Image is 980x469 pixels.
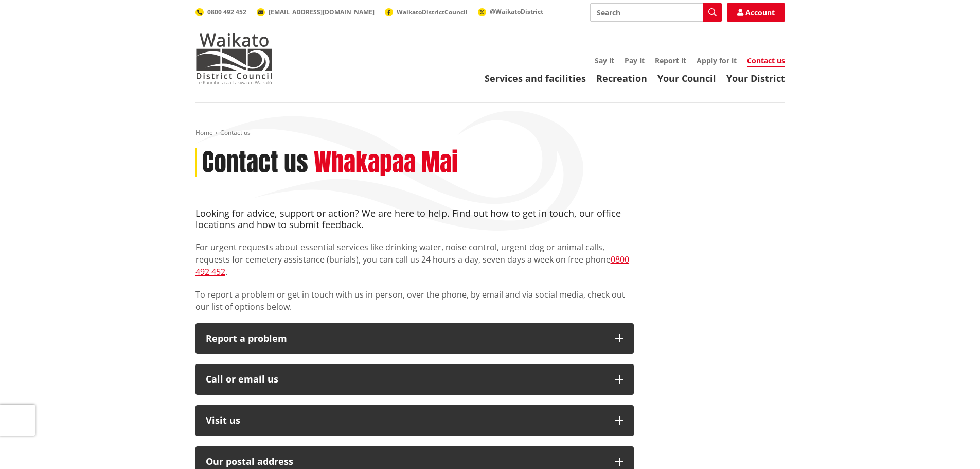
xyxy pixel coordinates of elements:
a: 0800 492 452 [195,254,629,277]
a: WaikatoDistrictCouncil [385,8,468,16]
a: Contact us [747,56,785,67]
span: WaikatoDistrictCouncil [397,8,468,16]
h4: Looking for advice, support or action? We are here to help. Find out how to get in touch, our off... [195,208,634,230]
a: Your District [726,72,785,84]
a: Recreation [596,72,647,84]
span: 0800 492 452 [207,8,246,16]
p: Visit us [206,415,605,426]
p: To report a problem or get in touch with us in person, over the phone, by email and via social me... [195,288,634,313]
span: @WaikatoDistrict [490,7,543,16]
p: For urgent requests about essential services like drinking water, noise control, urgent dog or an... [195,241,634,278]
div: Call or email us [206,374,605,385]
a: Services and facilities [485,72,586,84]
input: Search input [590,3,722,22]
span: Contact us [220,128,251,137]
h2: Whakapaa Mai [314,148,458,178]
img: Waikato District Council - Te Kaunihera aa Takiwaa o Waikato [195,33,273,84]
span: [EMAIL_ADDRESS][DOMAIN_NAME] [269,8,375,16]
button: Report a problem [195,323,634,354]
a: Pay it [625,56,645,65]
a: Your Council [657,72,716,84]
a: [EMAIL_ADDRESS][DOMAIN_NAME] [257,8,375,16]
a: @WaikatoDistrict [478,7,543,16]
h2: Our postal address [206,457,605,467]
a: Say it [595,56,614,65]
a: Account [727,3,785,22]
h1: Contact us [202,148,308,178]
a: Home [195,128,213,137]
nav: breadcrumb [195,129,785,137]
a: Apply for it [697,56,737,65]
p: Report a problem [206,334,605,344]
a: 0800 492 452 [195,8,246,16]
button: Visit us [195,405,634,436]
a: Report it [655,56,686,65]
button: Call or email us [195,364,634,395]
